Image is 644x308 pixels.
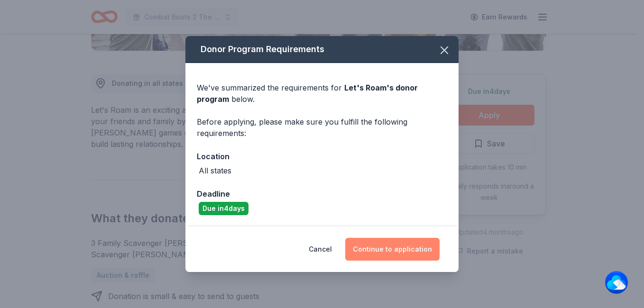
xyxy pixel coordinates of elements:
div: Deadline [197,188,447,200]
div: Before applying, please make sure you fulfill the following requirements: [197,116,447,139]
div: Location [197,150,447,163]
div: Donor Program Requirements [185,36,459,63]
div: We've summarized the requirements for below. [197,82,447,105]
div: Due in 4 days [199,202,248,215]
div: All states [199,165,231,176]
button: Continue to application [345,238,440,261]
button: Cancel [309,238,332,261]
